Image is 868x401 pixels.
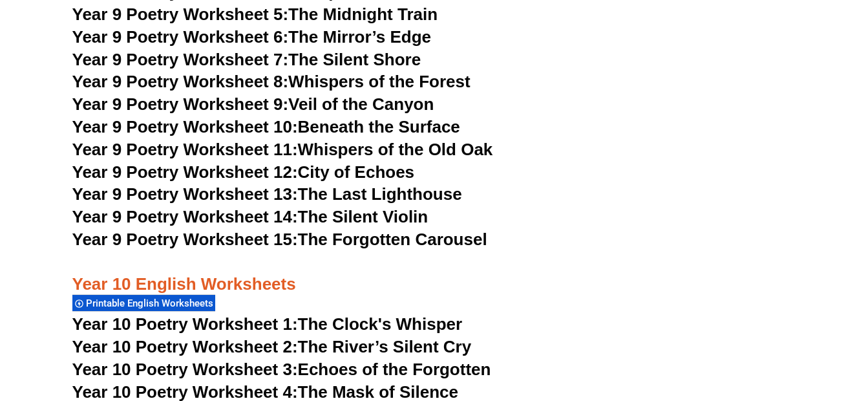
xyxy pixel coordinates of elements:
span: Year 9 Poetry Worksheet 15: [72,230,298,249]
span: Year 9 Poetry Worksheet 5: [72,5,289,24]
span: Year 10 Poetry Worksheet 2: [72,337,298,356]
span: Year 9 Poetry Worksheet 10: [72,117,298,136]
a: Year 10 Poetry Worksheet 1:The Clock's Whisper [72,314,463,334]
span: Year 9 Poetry Worksheet 6: [72,27,289,47]
a: Year 9 Poetry Worksheet 13:The Last Lighthouse [72,184,462,204]
a: Year 9 Poetry Worksheet 5:The Midnight Train [72,5,438,24]
a: Year 9 Poetry Worksheet 9:Veil of the Canyon [72,94,434,114]
span: Year 9 Poetry Worksheet 7: [72,50,289,69]
span: Year 9 Poetry Worksheet 13: [72,184,298,204]
a: Year 9 Poetry Worksheet 15:The Forgotten Carousel [72,230,487,249]
a: Year 9 Poetry Worksheet 12:City of Echoes [72,162,415,182]
a: Year 9 Poetry Worksheet 10:Beneath the Surface [72,117,460,136]
span: Year 9 Poetry Worksheet 9: [72,94,289,114]
span: Year 9 Poetry Worksheet 14: [72,207,298,226]
h3: Year 10 English Worksheets [72,252,796,296]
a: Year 10 Poetry Worksheet 2:The River’s Silent Cry [72,337,472,356]
iframe: Chat Widget [653,255,868,401]
span: Printable English Worksheets [86,298,217,309]
span: Year 10 Poetry Worksheet 1: [72,314,298,334]
a: Year 9 Poetry Worksheet 14:The Silent Violin [72,207,429,226]
a: Year 9 Poetry Worksheet 7:The Silent Shore [72,50,421,69]
a: Year 9 Poetry Worksheet 6:The Mirror’s Edge [72,27,432,47]
a: Year 9 Poetry Worksheet 11:Whispers of the Old Oak [72,140,493,159]
div: Printable English Worksheets [72,294,215,312]
span: Year 9 Poetry Worksheet 8: [72,72,289,91]
span: Year 9 Poetry Worksheet 12: [72,162,298,182]
a: Year 10 Poetry Worksheet 3:Echoes of the Forgotten [72,360,491,379]
a: Year 9 Poetry Worksheet 8:Whispers of the Forest [72,72,471,91]
span: Year 10 Poetry Worksheet 3: [72,360,298,379]
span: Year 9 Poetry Worksheet 11: [72,140,298,159]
